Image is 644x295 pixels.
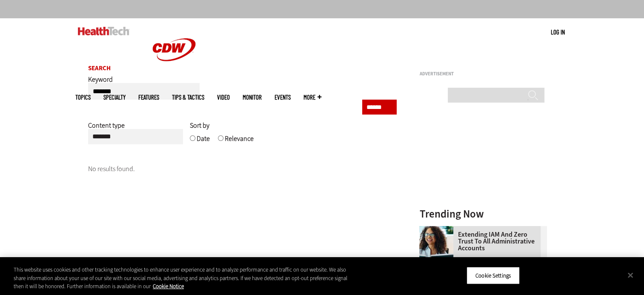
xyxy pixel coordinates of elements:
[88,121,125,136] label: Content type
[551,28,565,36] a: Log in
[243,94,262,100] a: MonITor
[467,266,520,284] button: Cookie Settings
[14,266,354,291] div: This website uses cookies and other tracking technologies to enhance user experience and to analy...
[75,94,91,100] span: Topics
[217,94,230,100] a: Video
[551,28,565,37] div: User menu
[419,226,458,233] a: Administrative assistant
[103,94,126,100] span: Specialty
[419,80,547,186] iframe: advertisement
[153,283,184,290] a: More information about your privacy
[225,134,254,149] label: Relevance
[419,231,542,252] a: Extending IAM and Zero Trust to All Administrative Accounts
[419,209,547,219] h3: Trending Now
[190,121,209,130] span: Sort by
[419,226,453,260] img: Administrative assistant
[142,74,206,83] a: CDW
[88,163,397,175] p: No results found.
[142,18,206,81] img: Home
[172,94,204,100] a: Tips & Tactics
[303,94,321,100] span: More
[621,266,640,284] button: Close
[78,27,129,35] img: Home
[275,94,291,100] a: Events
[138,94,159,100] a: Features
[197,134,210,149] label: Date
